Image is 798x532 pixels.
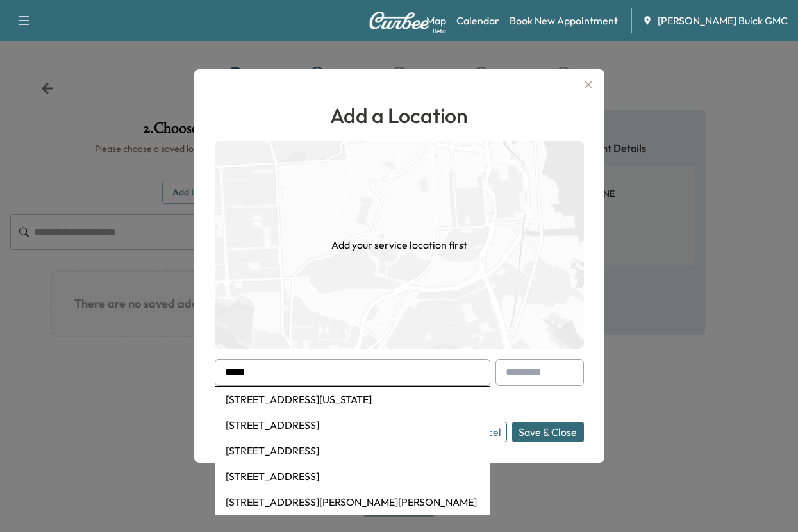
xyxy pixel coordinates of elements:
[215,412,490,438] li: [STREET_ADDRESS]
[510,13,618,28] a: Book New Appointment
[369,12,430,29] img: Curbee Logo
[426,13,446,28] a: MapBeta
[658,13,788,28] span: [PERSON_NAME] Buick GMC
[512,422,584,442] button: Save & Close
[215,463,490,489] li: [STREET_ADDRESS]
[215,438,490,463] li: [STREET_ADDRESS]
[433,26,446,36] div: Beta
[331,237,467,253] h1: Add your service location first
[215,489,490,515] li: [STREET_ADDRESS][PERSON_NAME][PERSON_NAME]
[215,100,584,131] h1: Add a Location
[215,141,584,349] img: empty-map-CL6vilOE.png
[215,387,490,412] li: [STREET_ADDRESS][US_STATE]
[456,13,499,28] a: Calendar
